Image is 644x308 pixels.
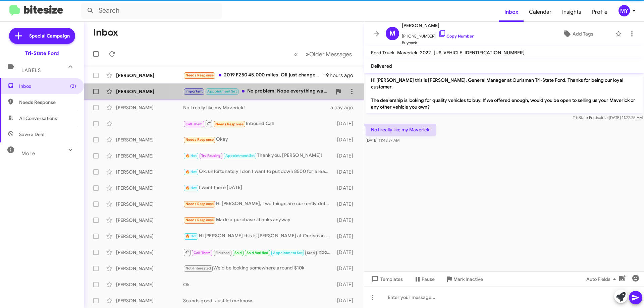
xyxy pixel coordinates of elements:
[334,217,359,224] div: [DATE]
[116,265,183,272] div: [PERSON_NAME]
[185,266,211,270] span: Not-Interested
[183,200,334,208] div: Hi [PERSON_NAME], Two things are currently deterring me from moving forward on a possible Ranger ...
[183,184,334,192] div: I went there [DATE]
[29,33,70,39] span: Special Campaign
[307,251,315,255] span: Stop
[201,153,221,158] span: Try Pausing
[116,104,183,111] div: [PERSON_NAME]
[334,281,359,288] div: [DATE]
[366,138,399,143] span: [DATE] 11:43:37 AM
[586,273,619,285] span: Auto Fields
[183,119,334,128] div: Inbound Call
[215,122,244,126] span: Needs Response
[371,63,392,69] span: Delivered
[402,40,474,46] span: Buyback
[225,153,255,158] span: Appointment Set
[334,136,359,143] div: [DATE]
[116,201,183,207] div: [PERSON_NAME]
[334,152,359,159] div: [DATE]
[185,153,197,158] span: 🔥 Hot
[21,150,35,157] span: More
[453,273,483,285] span: Mark Inactive
[116,297,183,304] div: [PERSON_NAME]
[70,83,76,89] span: (2)
[81,3,222,19] input: Search
[302,47,356,61] button: Next
[306,50,309,58] span: »
[619,5,630,16] div: MY
[185,234,197,238] span: 🔥 Hot
[524,2,557,22] a: Calendar
[185,202,214,206] span: Needs Response
[334,185,359,191] div: [DATE]
[185,218,214,222] span: Needs Response
[183,297,334,304] div: Sounds good. Just let me know.
[613,5,637,16] button: MY
[273,251,303,255] span: Appointment Set
[194,251,211,255] span: Call Them
[402,29,474,40] span: [PHONE_NUMBER]
[183,168,334,176] div: Ok, unfortunately I don't want to put down 8500 for a lease. I just got off the phone with Chase ...
[183,232,334,240] div: Hi [PERSON_NAME] this is [PERSON_NAME] at Ourisman Tri-State Ford. Just wanted to follow up and m...
[116,217,183,224] div: [PERSON_NAME]
[557,2,587,22] a: Insights
[19,83,76,89] span: Inbox
[334,233,359,240] div: [DATE]
[334,201,359,207] div: [DATE]
[334,249,359,256] div: [DATE]
[330,104,359,111] div: a day ago
[183,104,330,111] div: No I really like my Maverick!
[371,50,394,56] span: Ford Truck
[183,264,334,272] div: We'd be looking somewhere around $10k
[324,72,359,79] div: 19 hours ago
[116,185,183,191] div: [PERSON_NAME]
[581,273,624,285] button: Auto Fields
[290,47,302,61] button: Previous
[185,89,203,94] span: Important
[247,251,269,255] span: Sold Verified
[366,74,643,113] p: Hi [PERSON_NAME] this is [PERSON_NAME], General Manager at Ourisman Tri-State Ford. Thanks for be...
[440,273,488,285] button: Mark Inactive
[420,50,431,56] span: 2022
[116,249,183,256] div: [PERSON_NAME]
[309,51,352,58] span: Older Messages
[499,2,524,22] a: Inbox
[183,248,334,256] div: Inbound Call
[408,273,440,285] button: Pause
[334,169,359,175] div: [DATE]
[185,170,197,174] span: 🔥 Hot
[19,131,44,138] span: Save a Deal
[422,273,435,285] span: Pause
[19,115,57,122] span: All Conversations
[185,73,214,77] span: Needs Response
[294,50,298,58] span: «
[19,99,76,106] span: Needs Response
[597,115,609,120] span: said at
[397,50,417,56] span: Maverick
[9,28,75,44] a: Special Campaign
[183,136,334,143] div: Okay
[25,50,59,57] div: Tri-State Ford
[438,34,474,39] a: Copy Number
[183,152,334,160] div: Thank you, [PERSON_NAME]!
[543,28,612,40] button: Add Tags
[93,27,118,38] h1: Inbox
[334,265,359,272] div: [DATE]
[185,122,203,126] span: Call Them
[116,233,183,240] div: [PERSON_NAME]
[389,28,395,39] span: M
[334,120,359,127] div: [DATE]
[366,124,436,136] p: No I really like my Maverick!
[207,89,237,94] span: Appointment Set
[234,251,242,255] span: Sold
[116,152,183,159] div: [PERSON_NAME]
[185,186,197,190] span: 🔥 Hot
[183,216,334,224] div: Made a purchase .thanks anyway
[215,251,230,255] span: Finished
[116,88,183,95] div: [PERSON_NAME]
[370,273,403,285] span: Templates
[587,2,613,22] a: Profile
